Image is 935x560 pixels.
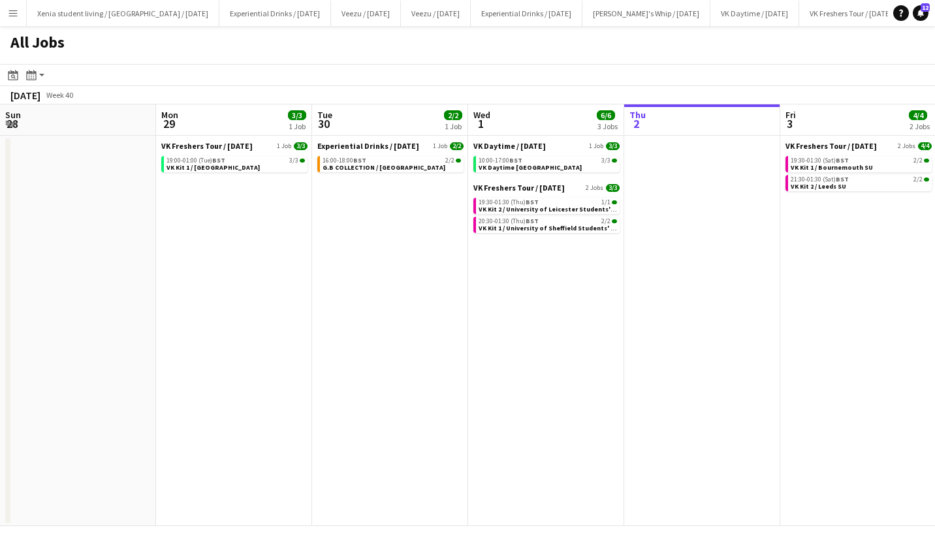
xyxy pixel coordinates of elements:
span: 2/2 [450,142,464,150]
div: 2 Jobs [910,121,930,131]
div: 3 Jobs [597,121,618,131]
span: VK Kit 1 / University of Sheffield Students' Union [479,224,629,232]
span: 2/2 [444,110,462,120]
div: VK Freshers Tour / [DATE]2 Jobs3/319:30-01:30 (Thu)BST1/1VK Kit 2 / University of Leicester Stude... [473,183,620,236]
div: 1 Job [445,121,462,131]
span: 19:30-01:30 (Sat) [791,157,849,164]
span: 2/2 [601,218,610,225]
span: 2 Jobs [586,184,603,192]
span: BST [526,198,539,206]
button: Experiential Drinks / [DATE] [219,1,331,26]
span: 10:00-17:00 [479,157,522,164]
a: 20:30-01:30 (Thu)BST2/2VK Kit 1 / University of Sheffield Students' Union [479,217,617,232]
button: VK Freshers Tour / [DATE] [799,1,903,26]
span: BST [836,156,849,164]
span: Tue [317,109,332,121]
span: VK Kit 1 / Lancaster University [166,163,260,172]
span: Mon [161,109,178,121]
span: VK Kit 1 / Bournemouth SU [791,163,873,172]
span: 3/3 [606,184,620,192]
button: Veezu / [DATE] [331,1,401,26]
div: 1 Job [289,121,306,131]
span: 21:30-01:30 (Sat) [791,176,849,183]
a: 19:30-01:30 (Sat)BST2/2VK Kit 1 / Bournemouth SU [791,156,929,171]
span: 2/2 [913,176,923,183]
span: 3/3 [288,110,306,120]
div: VK Daytime / [DATE]1 Job3/310:00-17:00BST3/3VK Daytime [GEOGRAPHIC_DATA] [473,141,620,183]
span: 2/2 [924,178,929,181]
span: BST [353,156,366,164]
button: Veezu / [DATE] [401,1,471,26]
span: 16:00-18:00 [323,157,366,164]
span: BST [526,217,539,225]
span: Thu [629,109,646,121]
span: 1 Job [277,142,291,150]
span: VK Freshers Tour / Oct 25 [785,141,877,151]
span: VK Daytime Loughbororugh [479,163,582,172]
span: 3/3 [612,159,617,163]
span: Week 40 [43,90,76,100]
span: Wed [473,109,490,121]
span: BST [212,156,225,164]
a: VK Daytime / [DATE]1 Job3/3 [473,141,620,151]
a: 10:00-17:00BST3/3VK Daytime [GEOGRAPHIC_DATA] [479,156,617,171]
a: 16:00-18:00BST2/2G.B COLLECTION / [GEOGRAPHIC_DATA] [323,156,461,171]
a: 19:00-01:00 (Tue)BST3/3VK Kit 1 / [GEOGRAPHIC_DATA] [166,156,305,171]
a: VK Freshers Tour / [DATE]1 Job3/3 [161,141,308,151]
span: Fri [785,109,796,121]
span: G.B COLLECTION / Sheffield [323,163,445,172]
span: 19:30-01:30 (Thu) [479,199,539,206]
button: VK Daytime / [DATE] [710,1,799,26]
span: 28 [3,116,21,131]
span: 3/3 [601,157,610,164]
a: VK Freshers Tour / [DATE]2 Jobs3/3 [473,183,620,193]
span: VK Kit 2 / University of Leicester Students' Union [479,205,631,213]
span: 12 [921,3,930,12]
span: 2 [627,116,646,131]
span: 19:00-01:00 (Tue) [166,157,225,164]
button: [PERSON_NAME]'s Whip / [DATE] [582,1,710,26]
span: 3 [784,116,796,131]
span: 3/3 [294,142,308,150]
span: 30 [315,116,332,131]
span: 3/3 [300,159,305,163]
span: Sun [5,109,21,121]
span: 3/3 [289,157,298,164]
span: 2/2 [456,159,461,163]
span: 1 Job [433,142,447,150]
span: 2 Jobs [898,142,915,150]
span: 1 [471,116,490,131]
span: Experiential Drinks / Sept 2025 [317,141,419,151]
span: 1/1 [612,200,617,204]
span: 1 Job [589,142,603,150]
span: 2/2 [445,157,454,164]
a: 21:30-01:30 (Sat)BST2/2VK Kit 2 / Leeds SU [791,175,929,190]
span: VK Daytime / Oct 2025 [473,141,546,151]
span: BST [836,175,849,183]
span: 6/6 [597,110,615,120]
span: 20:30-01:30 (Thu) [479,218,539,225]
a: Experiential Drinks / [DATE]1 Job2/2 [317,141,464,151]
span: 2/2 [612,219,617,223]
span: 1/1 [601,199,610,206]
a: 12 [913,5,928,21]
a: 19:30-01:30 (Thu)BST1/1VK Kit 2 / University of Leicester Students' Union [479,198,617,213]
span: 3/3 [606,142,620,150]
div: Experiential Drinks / [DATE]1 Job2/216:00-18:00BST2/2G.B COLLECTION / [GEOGRAPHIC_DATA] [317,141,464,175]
span: 4/4 [909,110,927,120]
span: BST [509,156,522,164]
button: Experiential Drinks / [DATE] [471,1,582,26]
div: [DATE] [10,89,40,102]
span: VK Freshers Tour / Oct 25 [473,183,565,193]
span: 2/2 [924,159,929,163]
a: VK Freshers Tour / [DATE]2 Jobs4/4 [785,141,932,151]
span: 29 [159,116,178,131]
div: VK Freshers Tour / [DATE]1 Job3/319:00-01:00 (Tue)BST3/3VK Kit 1 / [GEOGRAPHIC_DATA] [161,141,308,175]
span: VK Freshers Tour / Sept 25 [161,141,253,151]
span: VK Kit 2 / Leeds SU [791,182,846,191]
button: Xenia student living / [GEOGRAPHIC_DATA] / [DATE] [27,1,219,26]
span: 2/2 [913,157,923,164]
div: VK Freshers Tour / [DATE]2 Jobs4/419:30-01:30 (Sat)BST2/2VK Kit 1 / Bournemouth SU21:30-01:30 (Sa... [785,141,932,194]
span: 4/4 [918,142,932,150]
